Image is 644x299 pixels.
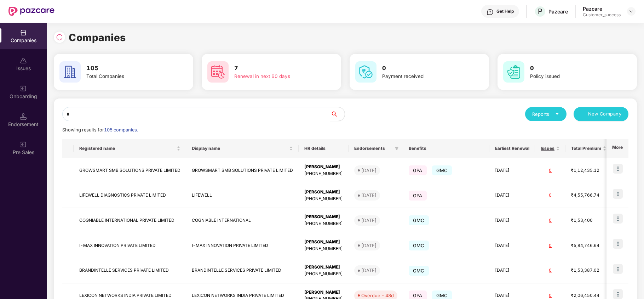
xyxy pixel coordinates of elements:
th: Earliest Renewal [489,139,535,158]
div: ₹4,55,766.74 [571,192,606,199]
h3: 105 [86,64,170,73]
th: HR details [299,139,349,158]
span: GMC [432,165,452,175]
span: Display name [192,146,288,151]
td: [DATE] [489,183,535,208]
th: More [606,139,628,158]
div: 0 [541,217,560,224]
td: GROWSMART SMB SOLUTIONS PRIVATE LIMITED [74,158,186,183]
div: ₹1,53,387.02 [571,267,606,274]
h3: 0 [382,64,466,73]
span: Issues [541,146,554,151]
div: [PHONE_NUMBER] [304,170,343,177]
span: Total Premium [571,146,601,151]
span: Registered name [79,146,175,151]
span: filter [393,144,400,153]
img: icon [613,189,623,199]
div: [PHONE_NUMBER] [304,220,343,227]
span: caret-down [555,112,559,116]
div: [PERSON_NAME] [304,164,343,170]
div: Pazcare [548,8,568,15]
div: Payment received [382,73,466,80]
div: Renewal in next 60 days [234,73,318,80]
div: [PERSON_NAME] [304,189,343,196]
td: I-MAX INNOVATION PRIVATE LIMITED [186,233,299,258]
div: [PERSON_NAME] [304,289,343,296]
td: I-MAX INNOVATION PRIVATE LIMITED [74,233,186,258]
span: Showing results for [62,127,138,132]
td: [DATE] [489,208,535,233]
div: [DATE] [361,167,376,174]
img: svg+xml;base64,PHN2ZyB4bWxucz0iaHR0cDovL3d3dy53My5vcmcvMjAwMC9zdmciIHdpZHRoPSI2MCIgaGVpZ2h0PSI2MC... [207,61,229,83]
img: icon [613,239,623,249]
div: [PERSON_NAME] [304,214,343,220]
td: LIFEWELL DIAGNOSTICS PRIVATE LIMITED [74,183,186,208]
div: [DATE] [361,242,376,249]
div: ₹2,06,450.44 [571,292,606,299]
div: [PHONE_NUMBER] [304,271,343,277]
div: Policy issued [530,73,614,80]
span: GPA [409,165,427,175]
div: 0 [541,242,560,249]
img: svg+xml;base64,PHN2ZyB3aWR0aD0iMjAiIGhlaWdodD0iMjAiIHZpZXdCb3g9IjAgMCAyMCAyMCIgZmlsbD0ibm9uZSIgeG... [20,141,27,148]
img: icon [613,264,623,274]
th: Issues [535,139,565,158]
div: [PHONE_NUMBER] [304,196,343,202]
span: 105 companies. [104,127,138,132]
div: 0 [541,167,560,174]
div: Overdue - 48d [361,292,394,299]
td: [DATE] [489,158,535,183]
span: P [538,7,542,16]
div: Customer_success [583,12,621,18]
th: Total Premium [565,139,612,158]
img: svg+xml;base64,PHN2ZyBpZD0iRHJvcGRvd24tMzJ4MzIiIHhtbG5zPSJodHRwOi8vd3d3LnczLm9yZy8yMDAwL3N2ZyIgd2... [628,9,634,14]
img: svg+xml;base64,PHN2ZyB4bWxucz0iaHR0cDovL3d3dy53My5vcmcvMjAwMC9zdmciIHdpZHRoPSI2MCIgaGVpZ2h0PSI2MC... [59,61,81,83]
h1: Companies [69,30,126,45]
td: [DATE] [489,258,535,283]
div: Get Help [496,9,514,14]
td: COGNIABLE INTERNATIONAL [186,208,299,233]
span: GMC [409,241,429,250]
div: [DATE] [361,192,376,199]
img: icon [613,289,623,299]
span: plus [581,112,585,117]
div: Total Companies [86,73,170,80]
div: ₹5,84,746.64 [571,242,606,249]
span: New Company [588,111,622,118]
div: 0 [541,292,560,299]
button: search [330,107,345,121]
div: [DATE] [361,267,376,274]
th: Display name [186,139,299,158]
td: BRANDINTELLE SERVICES PRIVATE LIMITED [186,258,299,283]
img: svg+xml;base64,PHN2ZyBpZD0iSXNzdWVzX2Rpc2FibGVkIiB4bWxucz0iaHR0cDovL3d3dy53My5vcmcvMjAwMC9zdmciIH... [20,57,27,64]
span: GPA [409,191,427,201]
div: ₹1,12,435.12 [571,167,606,174]
h3: 7 [234,64,318,73]
span: filter [395,146,399,151]
img: svg+xml;base64,PHN2ZyB3aWR0aD0iMTQuNSIgaGVpZ2h0PSIxNC41IiB2aWV3Qm94PSIwIDAgMTYgMTYiIGZpbGw9Im5vbm... [20,113,27,120]
td: GROWSMART SMB SOLUTIONS PRIVATE LIMITED [186,158,299,183]
div: [PERSON_NAME] [304,239,343,246]
div: [DATE] [361,217,376,224]
img: svg+xml;base64,PHN2ZyBpZD0iQ29tcGFuaWVzIiB4bWxucz0iaHR0cDovL3d3dy53My5vcmcvMjAwMC9zdmciIHdpZHRoPS... [20,29,27,36]
img: svg+xml;base64,PHN2ZyBpZD0iSGVscC0zMngzMiIgeG1sbnM9Imh0dHA6Ly93d3cudzMub3JnLzIwMDAvc3ZnIiB3aWR0aD... [487,9,494,16]
img: New Pazcare Logo [8,7,54,16]
button: plusNew Company [574,107,628,121]
td: COGNIABLE INTERNATIONAL PRIVATE LIMITED [74,208,186,233]
div: [PHONE_NUMBER] [304,246,343,252]
img: icon [613,214,623,224]
div: ₹1,53,400 [571,217,606,224]
th: Registered name [74,139,186,158]
div: Reports [532,111,559,118]
td: BRANDINTELLE SERVICES PRIVATE LIMITED [74,258,186,283]
td: LIFEWELL [186,183,299,208]
img: svg+xml;base64,PHN2ZyB3aWR0aD0iMjAiIGhlaWdodD0iMjAiIHZpZXdCb3g9IjAgMCAyMCAyMCIgZmlsbD0ibm9uZSIgeG... [20,85,27,92]
img: svg+xml;base64,PHN2ZyBpZD0iUmVsb2FkLTMyeDMyIiB4bWxucz0iaHR0cDovL3d3dy53My5vcmcvMjAwMC9zdmciIHdpZH... [56,34,63,41]
span: Endorsements [354,146,392,151]
img: svg+xml;base64,PHN2ZyB4bWxucz0iaHR0cDovL3d3dy53My5vcmcvMjAwMC9zdmciIHdpZHRoPSI2MCIgaGVpZ2h0PSI2MC... [503,61,524,83]
div: [PERSON_NAME] [304,264,343,271]
h3: 0 [530,64,614,73]
div: Pazcare [583,5,621,12]
div: 0 [541,267,560,274]
span: GMC [409,215,429,225]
